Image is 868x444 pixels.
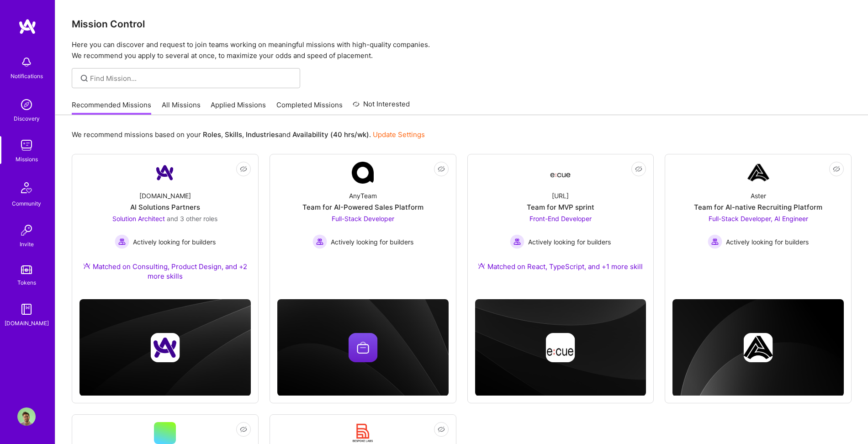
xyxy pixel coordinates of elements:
[277,299,449,396] img: cover
[302,202,423,212] div: Team for AI-Powered Sales Platform
[349,191,377,201] div: AnyTeam
[550,164,572,181] img: Company Logo
[17,278,36,287] div: Tokens
[14,114,40,123] div: Discovery
[276,100,343,115] a: Completed Missions
[17,136,36,154] img: teamwork
[112,215,165,222] span: Solution Architect
[744,333,773,362] img: Company logo
[17,300,36,318] img: guide book
[475,299,646,396] img: cover
[277,162,449,275] a: Company LogoAnyTeamTeam for AI-Powered Sales PlatformFull-Stack Developer Actively looking for bu...
[17,221,36,239] img: Invite
[352,422,374,444] img: Company Logo
[162,100,201,115] a: All Missions
[5,318,49,328] div: [DOMAIN_NAME]
[150,333,180,362] img: Company logo
[672,299,844,396] img: cover
[17,95,36,114] img: discovery
[83,262,90,270] img: Ateam Purple Icon
[635,165,642,173] i: icon EyeClosed
[79,162,251,292] a: Company Logo[DOMAIN_NAME]AI Solutions PartnersSolution Architect and 3 other rolesActively lookin...
[12,199,41,208] div: Community
[694,202,822,212] div: Team for AI-native Recruiting Platform
[833,165,840,173] i: icon EyeClosed
[90,74,293,83] input: Find Mission...
[15,407,38,426] a: User Avatar
[79,73,90,84] i: icon SearchGrey
[672,162,844,275] a: Company LogoAsterTeam for AI-native Recruiting PlatformFull-Stack Developer, AI Engineer Actively...
[348,333,377,362] img: Company logo
[529,215,592,222] span: Front-End Developer
[332,215,394,222] span: Full-Stack Developer
[72,18,852,30] h3: Mission Control
[167,215,217,222] span: and 3 other roles
[312,234,327,249] img: Actively looking for builders
[331,237,413,247] span: Actively looking for builders
[478,262,643,271] div: Matched on React, TypeScript, and +1 more skill
[139,191,191,201] div: [DOMAIN_NAME]
[478,262,485,270] img: Ateam Purple Icon
[240,426,247,433] i: icon EyeClosed
[130,202,200,212] div: AI Solutions Partners
[475,162,646,282] a: Company Logo[URL]Team for MVP sprintFront-End Developer Actively looking for buildersActively loo...
[510,234,524,249] img: Actively looking for builders
[438,165,445,173] i: icon EyeClosed
[751,191,766,201] div: Aster
[133,237,216,247] span: Actively looking for builders
[292,130,369,139] b: Availability (40 hrs/wk)
[709,215,808,222] span: Full-Stack Developer, AI Engineer
[18,18,37,35] img: logo
[373,130,425,139] a: Update Settings
[79,299,251,396] img: cover
[17,407,36,426] img: User Avatar
[527,202,594,212] div: Team for MVP sprint
[726,237,809,247] span: Actively looking for builders
[438,426,445,433] i: icon EyeClosed
[79,262,251,281] div: Matched on Consulting, Product Design, and +2 more skills
[353,99,410,115] a: Not Interested
[16,154,38,164] div: Missions
[546,333,575,362] img: Company logo
[72,39,852,61] p: Here you can discover and request to join teams working on meaningful missions with high-quality ...
[20,239,34,249] div: Invite
[528,237,611,247] span: Actively looking for builders
[17,53,36,71] img: bell
[211,100,266,115] a: Applied Missions
[352,162,374,184] img: Company Logo
[708,234,722,249] img: Actively looking for builders
[11,71,43,81] div: Notifications
[246,130,279,139] b: Industries
[240,165,247,173] i: icon EyeClosed
[552,191,569,201] div: [URL]
[747,162,769,184] img: Company Logo
[16,177,37,199] img: Community
[225,130,242,139] b: Skills
[203,130,221,139] b: Roles
[21,265,32,274] img: tokens
[115,234,129,249] img: Actively looking for builders
[154,162,176,184] img: Company Logo
[72,130,425,139] p: We recommend missions based on your , , and .
[72,100,151,115] a: Recommended Missions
